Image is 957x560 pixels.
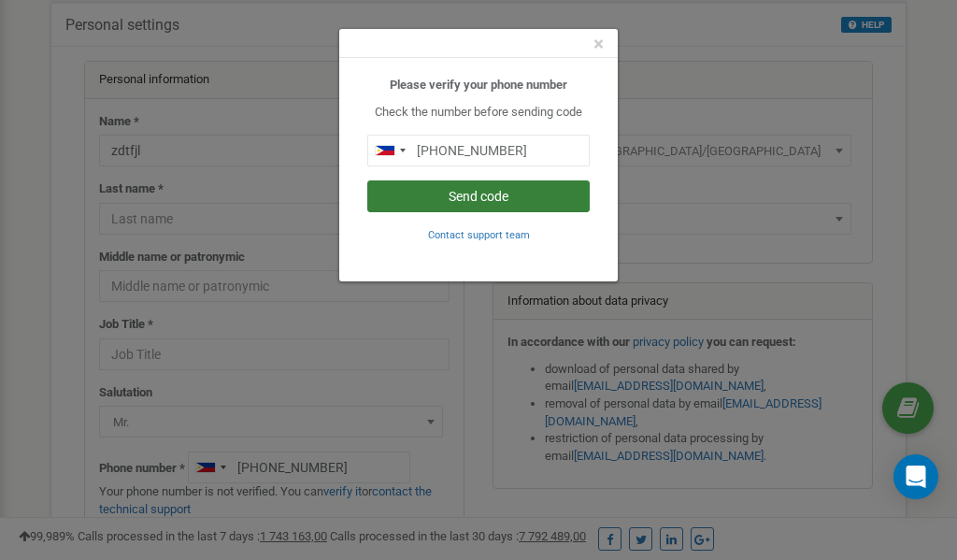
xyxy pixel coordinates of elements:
[367,180,590,212] button: Send code
[367,135,590,166] input: 0905 123 4567
[593,33,604,55] span: ×
[593,35,604,54] button: Close
[368,136,411,165] div: Telephone country code
[390,78,567,92] b: Please verify your phone number
[428,229,530,241] small: Contact support team
[367,104,590,122] p: Check the number before sending code
[428,227,530,241] a: Contact support team
[893,454,938,499] div: Open Intercom Messenger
